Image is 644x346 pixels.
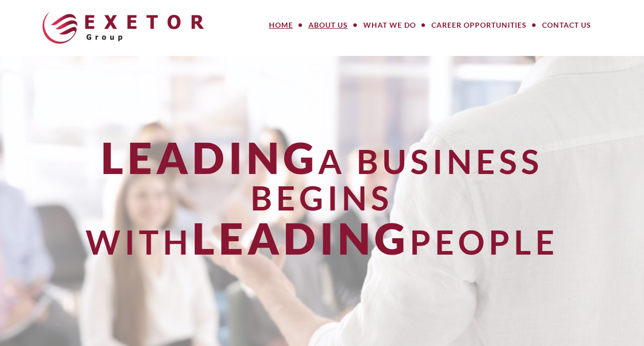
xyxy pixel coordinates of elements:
a: Contact Us [534,15,599,35]
span: Leading [192,212,409,264]
img: The Exetor Group [43,12,204,44]
span: Leading [101,131,318,183]
a: About Us [301,15,356,35]
a: Career Opportunities [424,15,534,35]
div: a Business Begins With People [40,134,603,262]
a: What We Do [356,15,424,35]
a: Home [261,15,301,35]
